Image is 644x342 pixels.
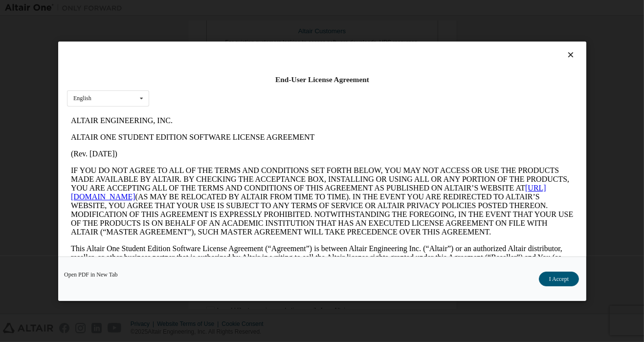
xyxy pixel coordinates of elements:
a: Open PDF in New Tab [64,272,118,278]
div: End-User License Agreement [67,75,577,85]
p: ALTAIR ENGINEERING, INC. [4,4,507,13]
p: ALTAIR ONE STUDENT EDITION SOFTWARE LICENSE AGREEMENT [4,21,507,29]
div: English [73,95,91,101]
p: (Rev. [DATE]) [4,37,507,46]
p: This Altair One Student Edition Software License Agreement (“Agreement”) is between Altair Engine... [4,132,507,167]
button: I Accept [538,272,578,286]
a: [URL][DOMAIN_NAME] [4,71,479,88]
p: IF YOU DO NOT AGREE TO ALL OF THE TERMS AND CONDITIONS SET FORTH BELOW, YOU MAY NOT ACCESS OR USE... [4,54,507,124]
